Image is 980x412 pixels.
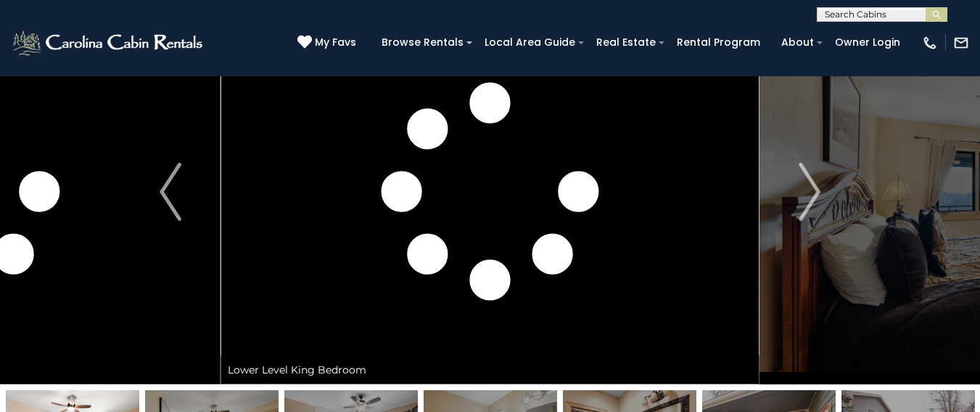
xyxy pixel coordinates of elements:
[315,35,356,50] span: My Favs
[774,31,821,54] a: About
[11,28,207,57] img: White-1-2.png
[953,35,969,51] img: mail-regular-white.png
[828,31,907,54] a: Owner Login
[297,35,360,51] a: My Favs
[477,31,582,54] a: Local Area Guide
[589,31,663,54] a: Real Estate
[922,35,938,51] img: phone-regular-white.png
[799,163,820,221] img: arrow
[160,163,181,221] img: arrow
[670,31,767,54] a: Rental Program
[374,31,471,54] a: Browse Rentals
[221,355,759,384] div: Lower Level King Bedroom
